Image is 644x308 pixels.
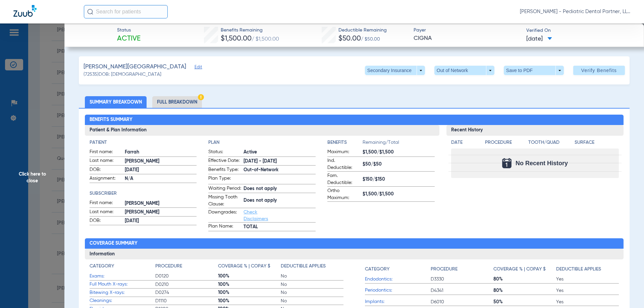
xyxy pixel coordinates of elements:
[363,191,435,198] span: $1,500/$1,500
[338,35,361,42] span: $50.00
[244,224,316,231] span: TOTAL
[327,139,363,146] h4: Benefits
[581,68,617,73] span: Verify Benefits
[208,139,316,146] app-breakdown-title: Plan
[365,263,431,275] app-breakdown-title: Category
[431,299,493,305] span: D6010
[281,273,343,280] span: No
[90,208,122,217] span: Last name:
[125,218,197,225] span: [DATE]
[155,298,218,304] span: D1110
[90,166,122,174] span: DOB:
[451,139,479,148] app-breakdown-title: Date
[244,167,316,174] span: Out-of-Network
[198,94,204,100] img: Hazard
[90,148,122,157] span: First name:
[252,37,279,42] span: / $1,500.00
[87,9,93,15] img: Search Icon
[556,287,619,294] span: Yes
[573,66,625,75] button: Verify Benefits
[365,287,431,294] span: Periodontics:
[90,217,122,225] span: DOB:
[218,281,281,288] span: 100%
[528,139,573,146] h4: Tooth/Quad
[90,199,122,207] span: First name:
[125,175,197,182] span: N/A
[208,185,241,193] span: Waiting Period:
[208,175,241,184] span: Plan Type:
[528,139,573,148] app-breakdown-title: Tooth/Quad
[451,139,479,146] h4: Date
[504,66,564,75] button: Save to PDF
[281,281,343,288] span: No
[281,298,343,304] span: No
[244,185,316,192] span: Does not apply
[575,139,619,148] app-breakdown-title: Surface
[155,263,218,272] app-breakdown-title: Procedure
[281,263,326,270] h4: Deductible Applies
[155,263,182,270] h4: Procedure
[556,266,601,273] h4: Deductible Applies
[90,139,197,146] h4: Patient
[85,115,624,125] h2: Benefits Summary
[493,287,556,294] span: 80%
[85,96,147,108] li: Summary Breakdown
[485,139,526,146] h4: Procedure
[327,172,360,186] span: Fam. Deductible:
[152,96,202,108] li: Full Breakdown
[85,125,439,136] h3: Patient & Plan Information
[84,63,186,71] span: [PERSON_NAME][GEOGRAPHIC_DATA]
[365,66,425,75] button: Secondary Insurance
[85,238,624,249] h2: Coverage Summary
[556,299,619,305] span: Yes
[125,209,197,216] span: [PERSON_NAME]
[363,149,435,156] span: $1,500/$1,500
[365,276,431,283] span: Endodontics:
[414,27,521,34] span: Payer
[117,34,141,44] span: Active
[520,8,631,15] span: [PERSON_NAME] - Pediatric Dental Partner, LLP
[90,263,114,270] h4: Category
[90,297,155,304] span: Cleanings:
[155,289,218,296] span: D0274
[327,157,360,171] span: Ind. Deductible:
[610,276,644,308] iframe: Chat Widget
[90,273,155,280] span: Exams:
[526,27,633,34] span: Verified On
[363,176,435,183] span: $150/$150
[208,209,241,222] span: Downgrades:
[365,298,431,305] span: Implants:
[361,37,380,42] span: / $50.00
[431,287,493,294] span: D4341
[125,149,197,156] span: Farrah
[281,263,343,272] app-breakdown-title: Deductible Applies
[13,5,37,17] img: Zuub Logo
[195,65,201,71] span: Edit
[338,27,387,34] span: Deductible Remaining
[327,148,360,157] span: Maximum:
[221,35,252,42] span: $1,500.00
[493,299,556,305] span: 50%
[363,161,435,168] span: $50/$50
[90,157,122,165] span: Last name:
[155,273,218,280] span: D0120
[493,266,546,273] h4: Coverage % | Copay $
[208,157,241,165] span: Effective Date:
[556,263,619,275] app-breakdown-title: Deductible Applies
[218,289,281,296] span: 100%
[244,210,268,221] a: Check Disclaimers
[84,5,168,18] input: Search for patients
[431,266,458,273] h4: Procedure
[434,66,494,75] button: Out of Network
[244,149,316,156] span: Active
[221,27,279,34] span: Benefits Remaining
[431,276,493,283] span: D3330
[516,160,568,167] span: No Recent History
[208,166,241,174] span: Benefits Type:
[327,139,363,148] app-breakdown-title: Benefits
[502,158,512,168] img: Calendar
[244,197,316,204] span: Does not apply
[84,71,161,78] span: (72535) DOB: [DEMOGRAPHIC_DATA]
